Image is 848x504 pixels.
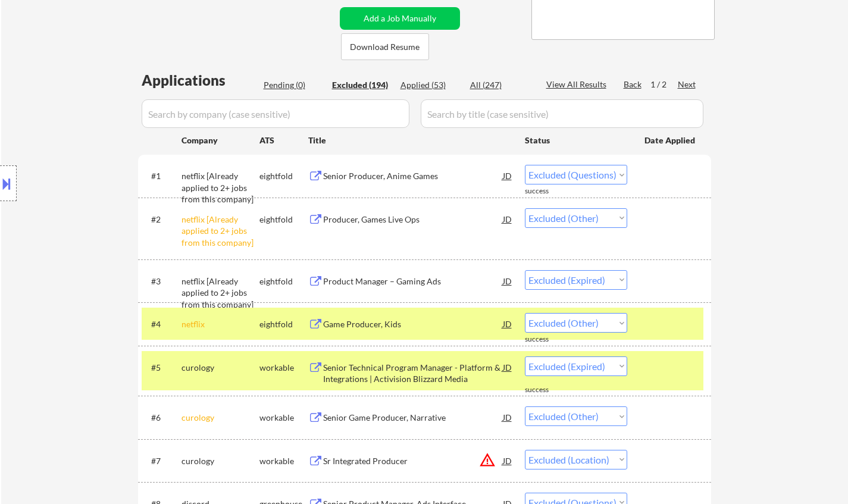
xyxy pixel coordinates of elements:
button: warning_amber [479,452,496,468]
div: curology [182,455,259,467]
div: JD [502,313,514,334]
div: Producer, Games Live Ops [323,214,503,226]
div: #7 [151,455,172,467]
div: JD [502,450,514,471]
div: Senior Producer, Anime Games [323,170,503,182]
div: netflix [182,318,259,330]
div: All (247) [470,79,530,91]
div: Title [308,134,514,146]
div: JD [502,270,514,292]
div: Excluded (194) [332,79,392,91]
div: Senior Game Producer, Narrative [323,412,503,424]
div: JD [502,406,514,428]
div: JD [502,356,514,378]
div: Status [525,129,627,151]
div: Back [624,79,643,90]
div: Applied (53) [400,79,460,91]
div: curology [182,362,259,374]
div: Company [182,134,259,146]
div: workable [259,412,308,424]
div: Pending (0) [264,79,323,91]
div: #4 [151,318,172,330]
div: success [525,186,572,196]
input: Search by title (case sensitive) [421,99,703,128]
div: Sr Integrated Producer [323,455,503,467]
div: workable [259,362,308,374]
div: JD [502,165,514,186]
div: Senior Technical Program Manager - Platform & Integrations | Activision Blizzard Media [323,362,503,385]
div: Product Manager – Gaming Ads [323,276,503,287]
div: Date Applied [644,134,697,146]
div: curology [182,412,259,424]
div: netflix [Already applied to 2+ jobs from this company] [182,276,259,311]
input: Search by company (case sensitive) [142,99,409,128]
div: eightfold [259,318,308,330]
div: #5 [151,362,172,374]
div: 1 / 2 [650,79,678,90]
div: netflix [Already applied to 2+ jobs from this company] [182,170,259,205]
button: Add a Job Manually [340,7,460,30]
div: #6 [151,412,172,424]
div: eightfold [259,276,308,287]
div: success [525,385,572,395]
div: JD [502,208,514,230]
div: eightfold [259,214,308,226]
div: workable [259,455,308,467]
div: Next [678,79,697,90]
div: eightfold [259,170,308,182]
div: success [525,334,572,345]
div: netflix [Already applied to 2+ jobs from this company] [182,214,259,249]
div: View All Results [546,79,610,90]
button: Download Resume [341,33,429,60]
div: ATS [259,134,308,146]
div: Game Producer, Kids [323,318,503,330]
